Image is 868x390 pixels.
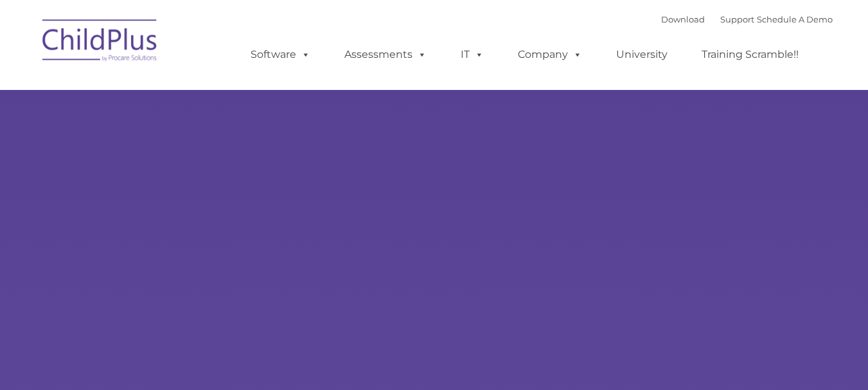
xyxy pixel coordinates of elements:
a: IT [448,42,497,67]
img: ChildPlus by Procare Solutions [36,10,164,75]
a: Schedule A Demo [757,14,833,24]
font: | [661,14,833,24]
a: Training Scramble!! [689,42,811,67]
a: Support [720,14,754,24]
a: University [603,42,680,67]
a: Company [505,42,595,67]
a: Download [661,14,705,24]
a: Software [238,42,323,67]
a: Assessments [332,42,439,67]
